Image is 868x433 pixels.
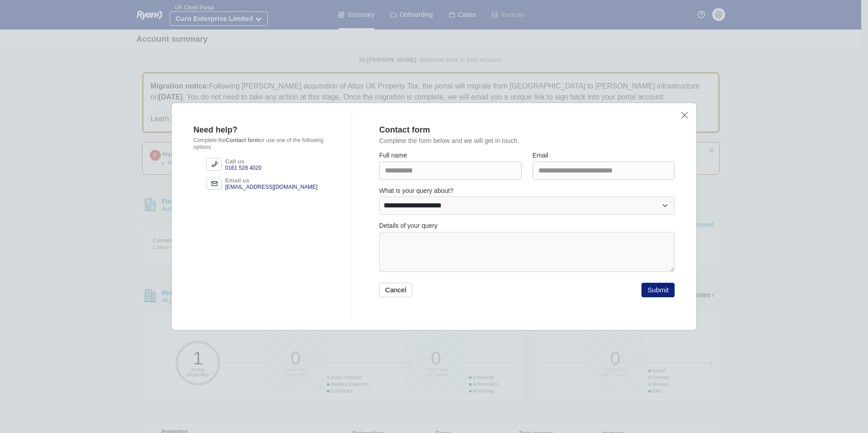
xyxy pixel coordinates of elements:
[641,283,675,297] button: Submit
[533,152,548,160] label: Email
[226,137,260,143] b: Contact form
[379,125,664,135] div: Contact form
[225,184,317,191] div: [EMAIL_ADDRESS][DOMAIN_NAME]
[225,158,261,165] div: Call us
[225,177,317,184] div: Email us
[379,222,437,230] label: Details of your query
[225,165,261,172] div: 0161 528 4020
[379,152,407,160] label: Full name
[379,187,453,195] label: What is your query about?
[379,283,412,297] button: Cancel
[680,110,689,120] button: close
[379,137,675,145] p: Complete the form below and we will get in touch.
[193,125,335,135] div: Need help?
[193,137,335,151] p: Complete the or use one of the following options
